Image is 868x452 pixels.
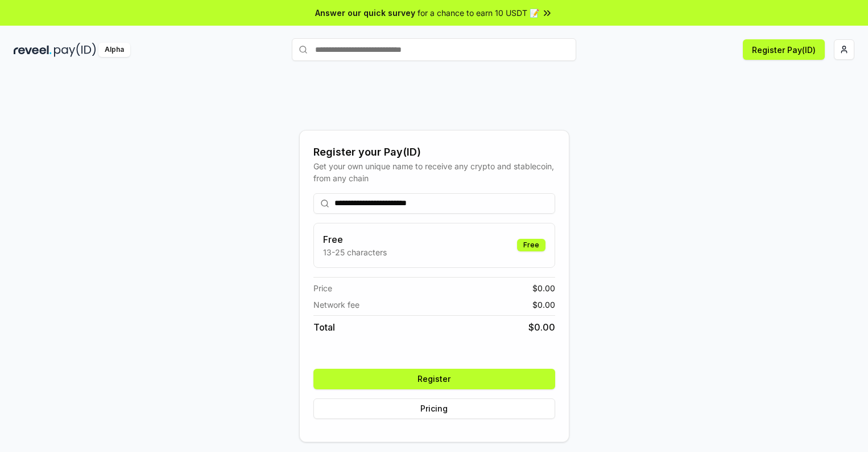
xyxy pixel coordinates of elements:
[323,246,387,258] p: 13-25 characters
[313,398,555,419] button: Pricing
[532,299,555,311] span: $ 0.00
[418,7,539,19] span: for a chance to earn 10 USDT 📝
[313,299,359,311] span: Network fee
[98,43,130,57] div: Alpha
[323,233,387,246] h3: Free
[313,160,555,184] div: Get your own unique name to receive any crypto and stablecoin, from any chain
[313,144,555,160] div: Register your Pay(ID)
[14,43,52,57] img: reveel_dark
[54,43,96,57] img: pay_id
[532,282,555,294] span: $ 0.00
[315,7,415,19] span: Answer our quick survey
[313,369,555,389] button: Register
[313,282,332,294] span: Price
[517,239,545,251] div: Free
[528,320,555,334] span: $ 0.00
[313,320,335,334] span: Total
[743,39,825,60] button: Register Pay(ID)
